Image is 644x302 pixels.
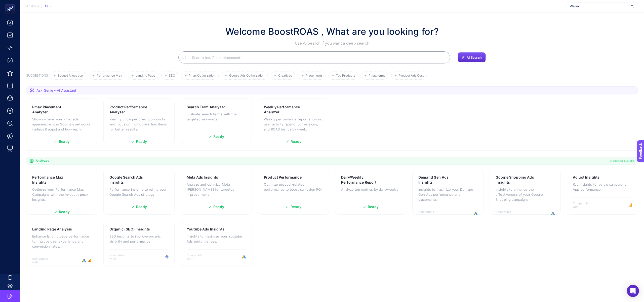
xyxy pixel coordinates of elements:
[3,2,19,6] span: Feedback
[136,140,147,143] span: Ready
[188,50,446,64] input: Search
[32,105,75,115] h3: Pmax Placement Analyzer
[335,169,406,215] a: Daily/Weekly Performance ReportAnalyze top metrics by daily/weekly.Ready
[291,140,301,143] span: Ready
[278,74,292,78] span: Creatives
[341,175,385,185] h3: Daily/Weekly Performance Report
[573,182,632,192] p: Key insights to review campaigns App performance
[26,74,48,80] h3: SUGGESTIONS
[567,169,638,215] a: Adjust InsightsKey insights to review campaigns App performanceCompatible with:
[496,187,555,202] p: Insights to enhance the effectiveness of your Google Shopping campaigns.
[59,140,70,143] span: Ready
[109,253,132,260] span: Compatible with:
[264,105,308,115] h3: Weekly Performance Analyzer
[264,182,323,192] p: Optimize product-related performance to boost campaign ROI.
[187,105,225,110] h3: Search Term Analyzer
[109,175,153,185] h3: Google Search Ads Insights
[109,227,150,232] h3: Organic (SEO) Insights
[264,175,302,180] h3: Product Performance
[187,227,224,232] h3: Youtube Ads Insights
[467,55,482,59] span: AI Search
[631,4,634,9] img: svg%3e
[573,175,599,180] h3: Adjust Insights
[368,205,379,209] span: Ready
[181,169,252,215] a: Meta Ads InsightsAnalyze and optimize Meta [PERSON_NAME] for targeted improvements.Ready
[109,187,169,197] p: Performance insights to refine your Google Search Ads strategy.
[136,74,155,78] span: Landing Page
[32,257,55,264] span: Compatible with:
[458,52,486,62] button: AI Search
[45,4,52,8] div: All
[399,74,424,78] span: Product Ads Cost
[97,74,122,78] span: Performance Max
[418,210,441,217] span: Compatible with:
[181,221,252,266] a: Youtube Ads InsightsInsights to maximize your Youtube Ads performances.Compatible with:
[103,98,175,144] a: Product Performance AnalyzerIdentify underperforming products and focus on high-converting items ...
[32,175,75,185] h3: Performance Max Insights
[187,182,246,197] p: Analyze and optimize Meta [PERSON_NAME] for targeted improvements.
[418,187,477,202] p: Insights to maximize your Demand Gen Ads performance and placements.
[169,74,175,78] span: SEO
[264,117,323,132] p: Weekly performance report showing user activity, spend, conversions, and ROAS trends by week.
[103,221,175,266] a: Organic (SEO) InsightsSEO insights to improve organic visibility and performance.Compatible with:
[341,187,400,192] p: Analyze top metrics by daily/weekly.
[32,117,91,132] p: Shows where your Pmax ads appeared across Google's networks (videos & apps) and how each placemen...
[32,227,72,232] h3: Landing Page Analysis
[36,159,49,163] span: Analyzes
[306,74,323,78] span: Placements
[490,169,561,215] a: Google Shopping Ads InsightsInsights to enhance the effectiveness of your Google Shopping campaig...
[187,175,218,180] h3: Meta Ads Insights
[26,98,97,144] a: Pmax Placement AnalyzerShows where your Pmax ads appeared across Google's networks (videos & apps...
[26,4,39,8] span: Analysis
[610,159,635,163] span: 11 analyzes available
[336,74,355,78] span: Top Products
[418,175,462,185] h3: Demand Gen Ads Insights
[136,205,147,209] span: Ready
[187,253,209,260] span: Compatible with:
[59,210,70,214] span: Ready
[496,175,539,185] h3: Google Shopping Ads Insights
[258,169,329,215] a: Product PerformanceOptimize product-related performance to boost campaign ROI.Ready
[369,74,385,78] span: Pmax terms
[258,98,329,144] a: Weekly Performance AnalyzerWeekly performance report showing user activity, spend, conversions, a...
[291,205,301,209] span: Ready
[496,210,518,217] span: Compatible with:
[573,202,595,209] span: Compatible with:
[229,74,265,78] span: Google Ads Optimization
[58,74,83,78] span: Budget Allocation
[109,117,169,132] p: Identify underperforming products and focus on high-converting items for better results.
[32,187,91,202] p: Optimize your Performance Max Campaigns with the in-depth pmax insights.
[103,169,175,215] a: Google Search Ads InsightsPerformance insights to refine your Google Search Ads strategy.Ready
[36,88,76,93] span: Ask Genie - AI Assistant
[109,234,169,244] p: SEO insights to improve organic visibility and performance.
[225,40,439,46] p: Use AI Search if you want a deep search
[187,112,246,122] p: Evaluate search terms with their targeted keywords
[189,74,216,78] span: Pmax Optimization
[627,285,639,297] div: Open Intercom Messenger
[213,135,224,138] span: Ready
[187,234,246,244] p: Insights to maximize your Youtube Ads performances.
[26,169,97,215] a: Performance Max InsightsOptimize your Performance Max Campaigns with the in-depth pmax insights.R...
[26,221,97,266] a: Landing Page AnalysisEnhance landing page performance to improve user experience and conversion r...
[412,169,484,215] a: Demand Gen Ads InsightsInsights to maximize your Demand Gen Ads performance and placements.Compat...
[181,98,252,144] a: Search Term AnalyzerEvaluate search terms with their targeted keywordsReady
[109,105,153,115] h3: Product Performance Analyzer
[32,234,91,249] p: Enhance landing page performance to improve user experience and conversion rates.
[570,4,629,8] span: Wejaar
[41,4,43,8] span: /
[213,205,224,209] span: Ready
[225,25,439,38] h1: Welcome BoostROAS , What are you looking for?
